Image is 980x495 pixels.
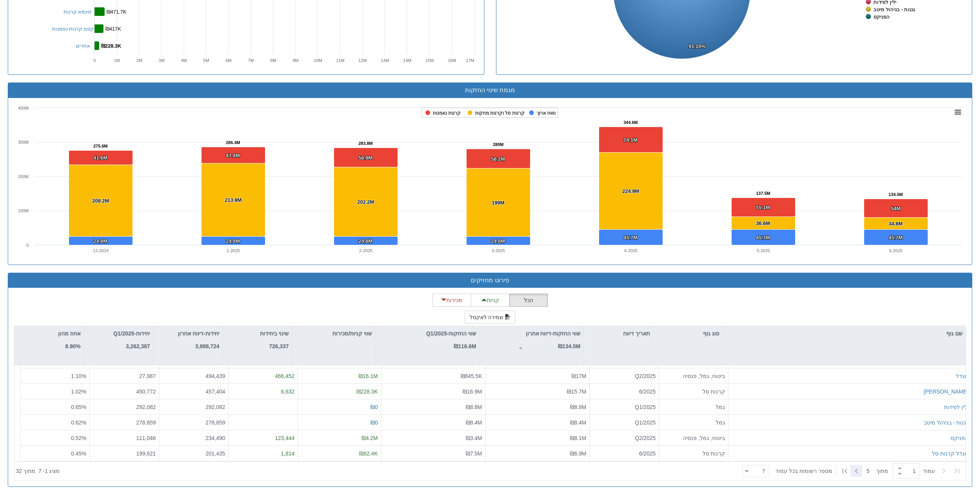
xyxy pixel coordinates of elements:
text: 2-2025 [359,248,372,253]
text: 200M [18,174,29,179]
text: 0 [26,243,29,247]
button: שמירה לאקסל [465,311,516,324]
h3: פירוט מחזיקים [14,277,966,284]
tspan: קרנות סל וקרנות מחקות [475,110,525,116]
div: 0.45 % [24,450,86,457]
text: 4M [181,58,186,63]
div: [PERSON_NAME] [924,388,968,395]
div: 6,632 [232,388,295,395]
tspan: 134.5M [889,192,903,197]
span: ₪62.4K [359,450,378,457]
tspan: ₪417K [105,26,121,32]
button: הכל [509,294,548,307]
div: 111,046 [93,434,156,442]
text: 13M [381,58,389,63]
div: 292,082 [93,403,156,411]
div: 450,772 [93,388,156,395]
text: 11M [336,58,344,63]
text: 5-2025 [757,248,770,253]
div: ביטוח, גמל, פנסיה [662,434,725,442]
strong: 8.90% [65,343,81,349]
span: ₪8.8M [466,404,482,410]
text: 1M [114,58,120,63]
tspan: 286.4M [226,140,240,145]
button: מגדל [956,372,968,380]
span: ₪7.5M [466,450,482,457]
tspan: 56.9M [358,155,372,161]
tspan: 280M [493,142,504,147]
tspan: 74.1M [623,137,637,143]
text: 2M [136,58,142,63]
text: 400M [18,106,29,110]
strong: 3,988,724 [195,343,219,349]
div: סוג גוף [653,326,722,341]
tspan: טווח ארוך [537,110,556,116]
tspan: 275.6M [93,144,108,148]
span: ‏מספר רשומות בכל עמוד [775,467,832,475]
tspan: ₪471.7K [107,9,127,15]
tspan: 344.6M [623,120,638,125]
div: Q2/2025 [593,372,656,380]
span: ₪228.3K [357,388,378,395]
text: 6-2025 [889,248,902,253]
strong: 726,337 [269,343,289,349]
div: קרנות סל [662,388,725,395]
div: 1.10 % [24,372,86,380]
text: 3-2025 [492,248,505,253]
span: ₪6.9M [570,450,586,457]
div: 123,444 [232,434,295,442]
tspan: 137.5M [756,191,770,196]
text: 5M [203,58,209,63]
tspan: 45.7M [889,235,902,241]
tspan: 209.2M [92,198,109,204]
tspan: 202.2M [357,199,374,205]
text: 17M [466,58,474,63]
span: ₪15.7M [567,388,586,395]
tspan: גננות - בניהול מיטב [873,7,915,12]
p: שווי החזקות-דיווח אחרון [526,329,580,338]
div: 457,404 [162,388,225,395]
div: ביטוח, גמל, פנסיה [662,372,725,380]
div: 292,082 [162,403,225,411]
div: 6/2025 [593,388,656,395]
div: ‏מציג 1 - 7 ‏ מתוך 32 [16,462,60,480]
span: ₪8.4M [466,419,482,426]
text: 16M [448,58,456,63]
span: 5 [866,467,876,475]
div: 278,859 [93,419,156,426]
div: 27,987 [93,372,156,380]
h3: מגמת שינוי החזקות [14,87,966,94]
span: ₪4.2M [362,435,378,441]
button: מכירות [432,294,471,307]
span: ₪16.1M [358,373,378,379]
span: ‏עמוד [923,467,935,475]
div: Q2/2025 [593,434,656,442]
tspan: 45.7M [756,235,770,241]
div: 278,859 [162,419,225,426]
button: גננות - בניהול מיטב [924,419,968,426]
div: 0.65 % [24,403,86,411]
text: 3M [158,58,164,63]
tspan: 55.1M [756,205,770,210]
a: סיגמא קרנות [64,9,91,15]
span: ₪8.1M [570,435,586,441]
span: ₪845.5K [461,373,482,379]
button: מגדל קרנות סל [932,450,968,457]
span: ₪17M [572,373,586,379]
button: ילין לפידות [944,403,968,411]
div: 201,435 [162,450,225,457]
button: קניות [471,294,510,307]
tspan: קרנות נאמנות [433,110,461,116]
div: 0.62 % [24,419,86,426]
text: 12M [358,58,367,63]
p: אחוז מהון [58,329,81,338]
a: אחרים [76,43,90,49]
button: הפניקס [951,434,968,442]
strong: ₪134.5M [558,343,580,349]
tspan: 47.8M [226,153,240,158]
div: תאריך דיווח [584,326,653,341]
div: גמל [662,403,725,411]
